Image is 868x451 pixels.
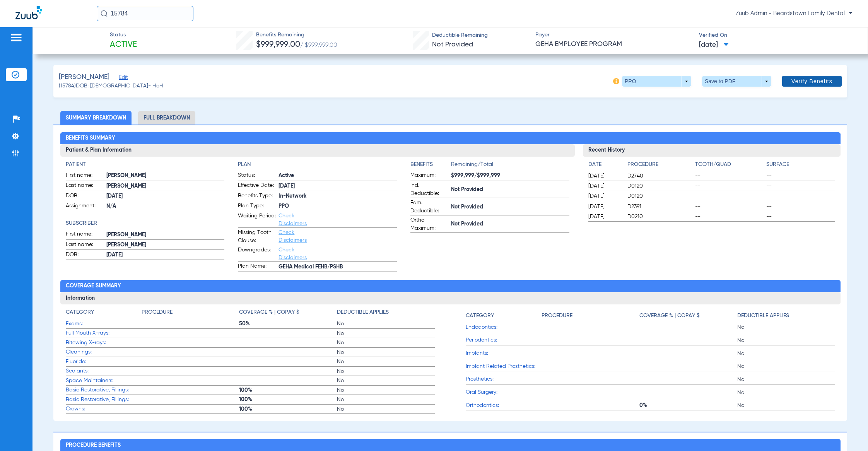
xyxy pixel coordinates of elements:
app-breakdown-title: Plan [238,161,397,169]
span: Ind. Deductible: [410,181,448,198]
span: Waiting Period: [238,212,276,227]
span: 50% [239,320,337,328]
span: Fluoride: [66,358,142,366]
span: -- [766,203,835,210]
app-breakdown-title: Tooth/Quad [695,161,764,171]
span: Remaining/Total [451,161,569,171]
span: $999,999.00 [256,41,300,49]
h4: Procedure [627,161,692,169]
h3: Recent History [583,144,840,157]
span: Basic Restorative, Fillings: [66,396,142,404]
span: No [337,396,435,403]
span: Orthodontics: [466,401,542,410]
app-breakdown-title: Patient [66,161,225,169]
app-breakdown-title: Coverage % | Copay $ [639,308,737,323]
span: -- [695,172,764,180]
h4: Coverage % | Copay $ [239,308,299,316]
span: First name: [66,171,104,181]
h4: Category [66,308,94,316]
span: In-Network [279,192,397,200]
span: [PERSON_NAME] [106,231,225,239]
span: -- [766,172,835,180]
app-breakdown-title: Coverage % | Copay $ [239,308,337,319]
span: No [737,323,835,331]
span: [DATE] [699,40,729,50]
span: -- [766,192,835,200]
span: Implants: [466,349,542,357]
h3: Information [60,292,841,304]
span: Active [279,172,397,180]
span: -- [766,213,835,220]
span: Crowns: [66,405,142,413]
span: Status: [238,171,276,181]
span: GEHA EMPLOYEE PROGRAM [535,39,692,49]
span: Last name: [66,241,104,250]
span: No [337,339,435,347]
span: No [737,350,835,357]
h2: Coverage Summary [60,280,841,292]
img: info-icon [613,78,619,84]
span: Effective Date: [238,181,276,191]
span: Not Provided [451,220,569,228]
button: Save to PDF [702,76,771,87]
span: No [737,362,835,370]
h4: Benefits [410,161,451,169]
a: Check Disclaimers [279,213,307,226]
img: hamburger-icon [10,33,22,42]
span: -- [695,203,764,210]
span: [PERSON_NAME] [59,72,109,82]
span: -- [695,213,764,220]
span: Maximum: [410,171,448,181]
h4: Procedure [142,308,173,316]
span: D2391 [627,203,692,210]
span: [DATE] [588,213,621,220]
span: [PERSON_NAME] [106,172,225,180]
span: [PERSON_NAME] [106,182,225,190]
span: -- [695,192,764,200]
app-breakdown-title: Deductible Applies [337,308,435,319]
span: No [737,401,835,409]
span: Not Provided [451,186,569,194]
span: Endodontics: [466,323,542,331]
li: Summary Breakdown [60,111,132,125]
span: -- [695,182,764,190]
span: No [337,377,435,384]
span: Basic Restorative, Fillings: [66,386,142,394]
span: Not Provided [432,41,473,48]
span: [DATE] [588,203,621,210]
span: Ortho Maximum: [410,216,448,232]
app-breakdown-title: Procedure [142,308,239,319]
span: Space Maintainers: [66,377,142,385]
h4: Tooth/Quad [695,161,764,169]
span: $999,999/$999,999 [451,172,569,180]
span: No [337,330,435,337]
span: [DATE] [588,192,621,200]
span: Plan Type: [238,202,276,211]
h4: Subscriber [66,219,225,227]
app-breakdown-title: Category [66,308,142,319]
span: Plan Name: [238,262,276,272]
app-breakdown-title: Date [588,161,621,171]
span: [DATE] [106,192,225,200]
span: No [737,376,835,383]
app-breakdown-title: Procedure [542,308,639,323]
span: Active [110,39,137,50]
span: Cleanings: [66,348,142,356]
span: No [337,320,435,328]
span: Full Mouth X-rays: [66,329,142,337]
span: Periodontics: [466,336,542,344]
button: PPO [622,76,691,87]
span: No [337,358,435,366]
span: [DATE] [106,251,225,259]
h4: Date [588,161,621,169]
button: Verify Benefits [782,76,842,87]
span: Downgrades: [238,246,276,261]
span: 100% [239,405,337,413]
h4: Deductible Applies [737,312,789,320]
app-breakdown-title: Surface [766,161,835,171]
span: No [337,386,435,394]
span: Prosthetics: [466,375,542,383]
li: Full Breakdown [138,111,195,125]
a: Check Disclaimers [279,230,307,243]
span: Sealants: [66,367,142,375]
